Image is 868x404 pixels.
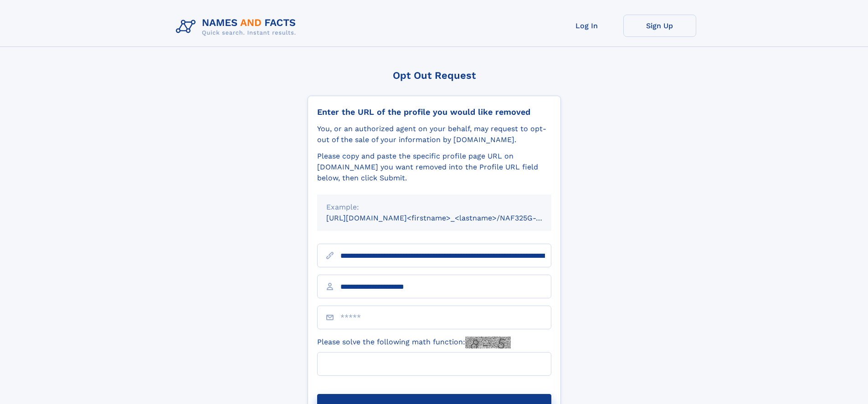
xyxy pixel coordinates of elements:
[326,202,542,213] div: Example:
[172,15,303,39] img: Logo Names and Facts
[317,123,551,145] div: You, or an authorized agent on your behalf, may request to opt-out of the sale of your informatio...
[308,70,561,81] div: Opt Out Request
[317,337,511,348] label: Please solve the following math function:
[623,15,696,37] a: Sign Up
[317,151,551,184] div: Please copy and paste the specific profile page URL on [DOMAIN_NAME] you want removed into the Pr...
[317,107,551,117] div: Enter the URL of the profile you would like removed
[326,214,569,222] small: [URL][DOMAIN_NAME]<firstname>_<lastname>/NAF325G-xxxxxxxx
[550,15,623,37] a: Log In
